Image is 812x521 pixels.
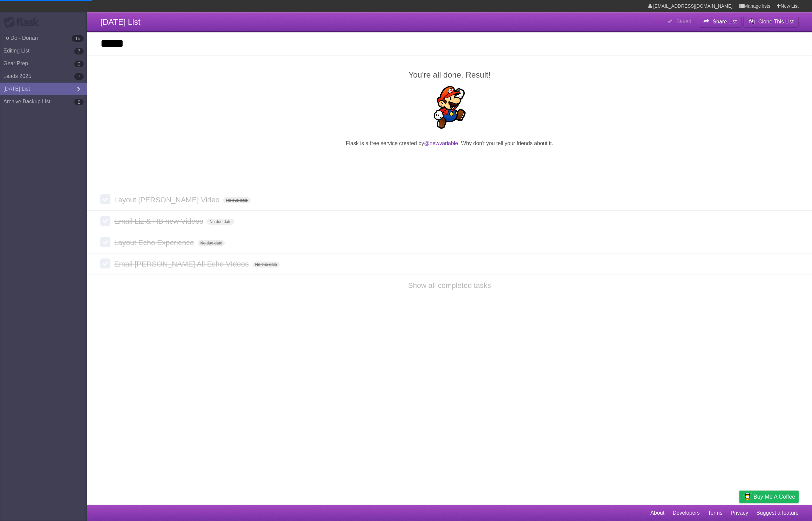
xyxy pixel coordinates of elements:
b: Clone This List [758,19,794,24]
label: Done [100,237,110,247]
a: Developers [672,507,700,519]
span: No due date [223,197,250,203]
b: 2 [74,99,84,105]
span: Layout Echo Experience [114,238,196,247]
img: Buy me a coffee [743,491,752,502]
button: Clone This List [743,16,799,28]
label: Done [100,194,110,204]
span: Buy me a coffee [753,491,795,503]
b: Saved [676,18,691,24]
p: Flask is a free service created by . Why don't you tell your friends about it. [100,139,799,147]
span: No due date [253,262,280,268]
b: Share List [713,19,737,24]
h2: You're all done. Result! [100,69,799,81]
span: Email [PERSON_NAME] All Echo VIdeos [114,260,250,268]
span: [DATE] List [100,17,141,26]
b: 7 [74,73,84,80]
button: Share List [698,16,742,28]
a: About [650,507,664,519]
span: No due date [198,240,225,246]
span: Email Liz & HB new Videos [114,217,205,225]
span: No due date [207,219,234,225]
iframe: X Post Button [437,156,462,165]
img: Super Mario [428,86,471,129]
a: Show all completed tasks [408,281,491,290]
div: Flask [3,16,43,28]
a: @newvariable [424,140,458,146]
label: Done [100,258,110,269]
a: Terms [708,507,723,519]
a: Privacy [731,507,748,519]
b: 7 [74,48,84,55]
b: 15 [72,35,84,42]
a: Buy me a coffee [739,491,799,503]
span: Layout [PERSON_NAME] Video [114,196,221,204]
a: Suggest a feature [756,507,799,519]
b: 0 [74,61,84,67]
label: Done [100,216,110,226]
